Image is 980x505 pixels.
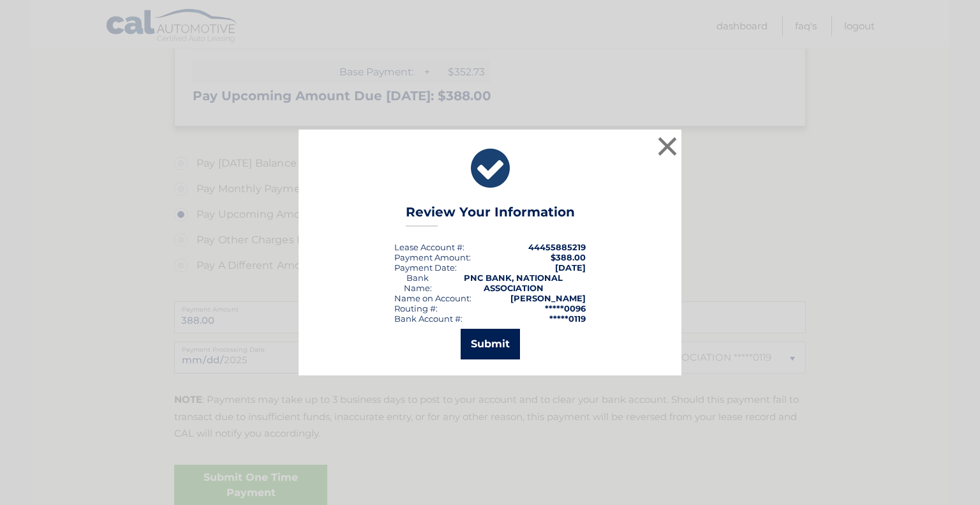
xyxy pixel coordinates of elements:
[528,242,586,252] strong: 44455885219
[464,273,563,293] strong: PNC BANK, NATIONAL ASSOCIATION
[394,303,438,313] div: Routing #:
[394,242,464,252] div: Lease Account #:
[510,293,586,303] strong: [PERSON_NAME]
[655,133,680,159] button: ×
[461,329,520,359] button: Submit
[394,252,471,262] div: Payment Amount:
[394,262,457,273] div: :
[394,313,463,324] div: Bank Account #:
[555,262,586,273] span: [DATE]
[394,262,455,273] span: Payment Date
[406,204,575,227] h3: Review Your Information
[551,252,586,262] span: $388.00
[394,293,471,303] div: Name on Account:
[394,273,441,293] div: Bank Name:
